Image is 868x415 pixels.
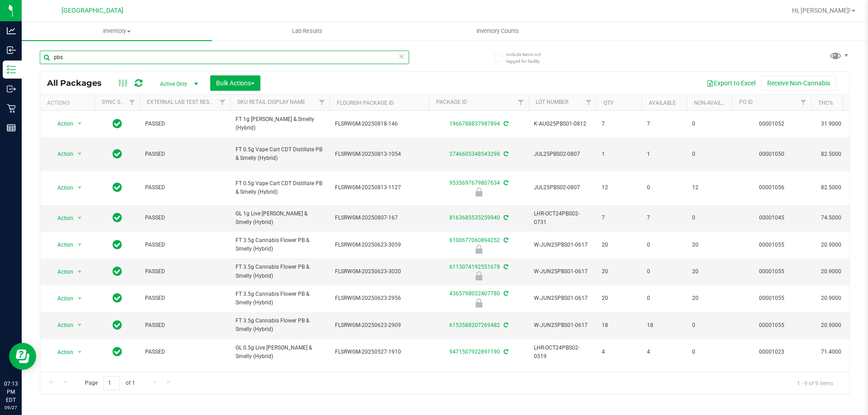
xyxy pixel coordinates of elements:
[428,271,530,280] div: Newly Received
[4,404,18,411] p: 09/27
[236,236,324,253] span: FT 3.5g Cannabis Flower PB & Smelly (Hybrid)
[212,22,402,41] a: Lab Results
[502,121,508,127] span: Sync from Compliance System
[49,148,74,160] span: Action
[236,344,324,361] span: GL 0.5g Live [PERSON_NAME] & Smelly (Hybrid)
[692,321,726,330] span: 0
[759,214,784,221] a: 00001045
[534,267,591,276] span: W-JUN25PBS01-0617
[74,238,85,251] span: select
[534,294,591,303] span: W-JUN25PBS01-0617
[49,182,74,194] span: Action
[602,150,636,159] span: 1
[49,117,74,130] span: Action
[77,376,142,390] span: Page of 1
[536,99,568,105] a: Lot Number
[449,349,500,355] a: 9471507922891190
[449,121,500,127] a: 1966788837987894
[335,214,424,222] span: FLSRWGM-20250807-167
[113,148,122,160] span: In Sync
[7,84,16,93] inline-svg: Outbound
[22,22,212,41] a: Inventory
[125,95,140,110] a: Filter
[335,150,424,159] span: FLSRWGM-20250813-1054
[49,346,74,359] span: Action
[790,376,840,390] span: 1 - 9 of 9 items
[534,321,591,330] span: W-JUN25PBS01-0617
[74,346,85,359] span: select
[647,120,681,128] span: 7
[428,245,530,254] div: Newly Received
[502,214,508,221] span: Sync from Compliance System
[102,99,137,105] a: Sync Status
[398,51,405,62] span: Clear
[759,151,784,157] a: 00001050
[237,99,305,105] a: Sku Retail Display Name
[47,78,111,88] span: All Packages
[692,294,726,303] span: 20
[692,348,726,356] span: 0
[647,183,681,192] span: 0
[47,100,91,106] div: Actions
[534,241,591,249] span: W-JUN25PBS01-0617
[147,99,218,105] a: External Lab Test Result
[796,95,811,110] a: Filter
[280,27,335,35] span: Lab Results
[647,267,681,276] span: 0
[816,265,846,278] span: 20.9000
[49,266,74,278] span: Action
[514,95,528,110] a: Filter
[113,265,122,278] span: In Sync
[449,237,500,243] a: 6100677060894252
[335,241,424,249] span: FLSRWGM-20250623-3059
[236,317,324,334] span: FT 3.5g Cannabis Flower PB & Smelly (Hybrid)
[428,187,530,196] div: Launch Hold
[113,117,122,130] span: In Sync
[604,100,613,106] a: Qty
[534,150,591,159] span: JUL25PBS02-0807
[236,210,324,227] span: GL 1g Live [PERSON_NAME] & Smelly (Hybrid)
[74,182,85,194] span: select
[701,75,761,91] button: Export to Excel
[335,321,424,330] span: FLSRWGM-20250623-2909
[449,264,500,270] a: 6113074192551678
[649,100,676,106] a: Available
[647,214,681,222] span: 7
[502,151,508,157] span: Sync from Compliance System
[449,290,500,297] a: 4365798022407780
[759,242,784,248] a: 00001055
[337,100,394,106] a: Flourish Package ID
[9,343,36,370] iframe: Resource center
[602,183,636,192] span: 12
[145,267,225,276] span: PASSED
[74,117,85,130] span: select
[759,349,784,355] a: 00001023
[816,292,846,305] span: 20.9000
[647,150,681,159] span: 1
[22,27,212,35] span: Inventory
[49,212,74,224] span: Action
[759,121,784,127] a: 00001052
[113,181,122,194] span: In Sync
[739,99,753,105] a: PO ID
[792,7,851,14] span: Hi, [PERSON_NAME]!
[581,95,596,110] a: Filter
[145,214,225,222] span: PASSED
[145,294,225,303] span: PASSED
[113,211,122,224] span: In Sync
[647,321,681,330] span: 18
[113,319,122,331] span: In Sync
[647,348,681,356] span: 4
[818,100,833,106] a: THC%
[502,290,508,297] span: Sync from Compliance System
[759,184,784,191] a: 00001056
[335,348,424,356] span: FLSRWGM-20250527-1910
[335,183,424,192] span: FLSRWGM-20250813-1127
[647,241,681,249] span: 0
[402,22,593,41] a: Inventory Counts
[816,117,846,131] span: 31.9000
[113,345,122,358] span: In Sync
[534,344,591,361] span: LHR-OCT24PBS02-0519
[602,321,636,330] span: 18
[335,120,424,128] span: FLSRWGM-20250818-146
